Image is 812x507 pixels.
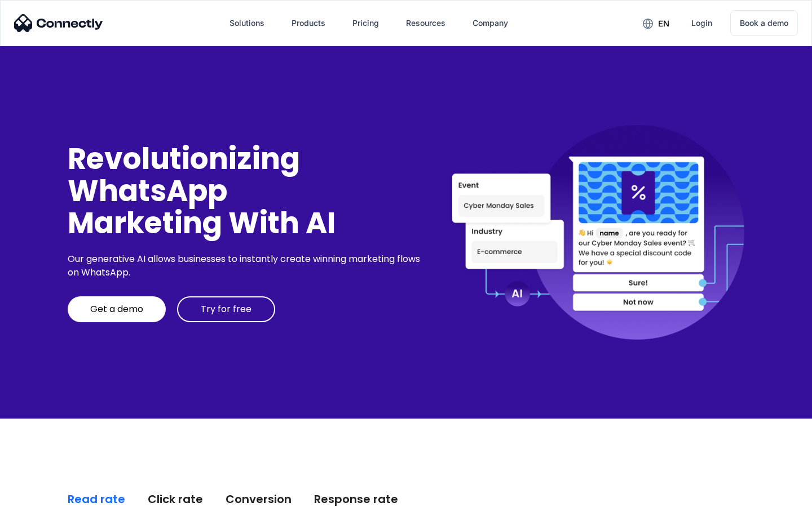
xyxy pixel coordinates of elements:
div: Response rate [314,491,398,507]
aside: Language selected: English [11,487,68,503]
div: Get a demo [90,304,143,315]
div: Pricing [352,15,379,31]
div: Our generative AI allows businesses to instantly create winning marketing flows on WhatsApp. [68,252,424,279]
div: Products [292,15,325,31]
img: Connectly Logo [14,14,103,32]
div: Click rate [148,491,203,507]
ul: Language list [23,487,68,503]
div: Revolutionizing WhatsApp Marketing With AI [68,143,424,239]
div: Conversion [226,491,292,507]
a: Login [682,10,721,37]
div: Solutions [230,15,264,31]
div: Login [691,15,712,31]
div: Resources [406,15,445,31]
a: Try for free [177,296,275,322]
div: Read rate [68,491,125,507]
div: Try for free [201,304,251,315]
a: Book a demo [730,10,798,36]
div: Company [473,15,508,31]
a: Pricing [343,10,388,37]
a: Get a demo [68,296,166,322]
div: en [658,16,669,32]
